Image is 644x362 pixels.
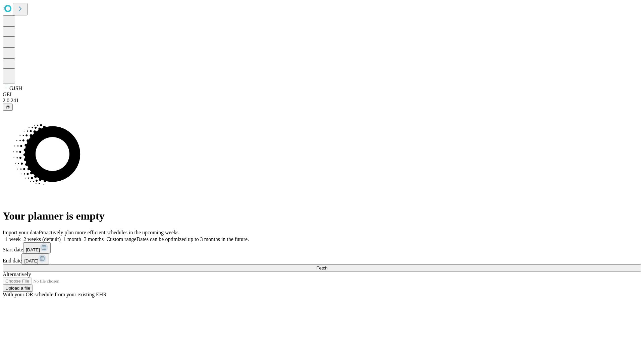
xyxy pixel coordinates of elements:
div: End date [3,253,641,264]
span: 2 weeks (default) [23,236,61,242]
button: [DATE] [21,253,49,264]
span: @ [5,105,10,110]
div: Start date [3,242,641,253]
button: @ [3,104,13,111]
span: GJSH [9,85,22,91]
span: Custom range [106,236,136,242]
span: 1 month [63,236,81,242]
button: Upload a file [3,285,33,292]
button: Fetch [3,264,641,271]
span: Proactively plan more efficient schedules in the upcoming weeks. [39,230,180,235]
span: Import your data [3,230,39,235]
h1: Your planner is empty [3,210,641,222]
span: [DATE] [24,258,38,263]
span: 3 months [84,236,104,242]
span: With your OR schedule from your existing EHR [3,292,107,297]
div: GEI [3,92,641,98]
span: Fetch [316,265,327,270]
button: [DATE] [23,242,51,253]
div: 2.0.241 [3,98,641,104]
span: 1 week [5,236,21,242]
span: Alternatively [3,271,31,277]
span: Dates can be optimized up to 3 months in the future. [137,236,249,242]
span: [DATE] [26,247,40,252]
